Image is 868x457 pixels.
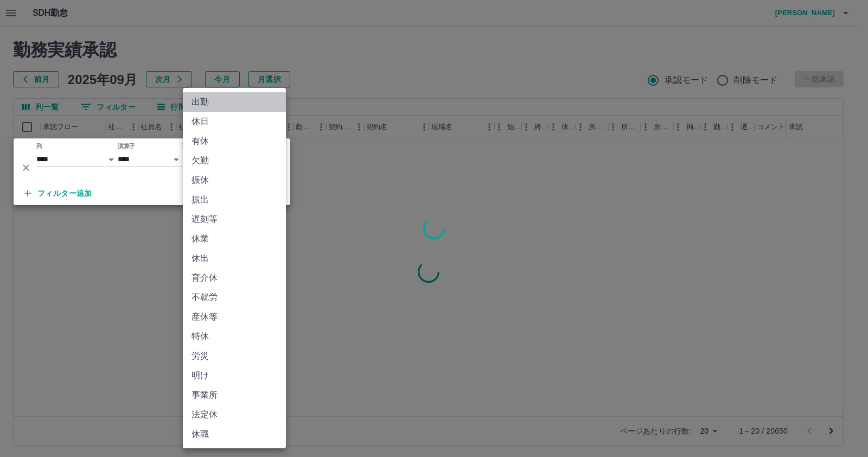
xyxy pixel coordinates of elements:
li: 事業所 [183,385,286,405]
li: 不就労 [183,288,286,307]
li: 休業 [183,229,286,249]
li: 振休 [183,170,286,190]
li: 産休等 [183,307,286,327]
li: 休出 [183,249,286,268]
li: 育介休 [183,268,286,288]
li: 労災 [183,346,286,366]
li: 欠勤 [183,151,286,170]
li: 法定休 [183,405,286,424]
li: 休職 [183,424,286,444]
li: 有休 [183,131,286,151]
li: 遅刻等 [183,210,286,229]
li: 明け [183,366,286,385]
li: 振出 [183,190,286,210]
li: 特休 [183,327,286,346]
li: 出勤 [183,92,286,112]
li: 休日 [183,112,286,131]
